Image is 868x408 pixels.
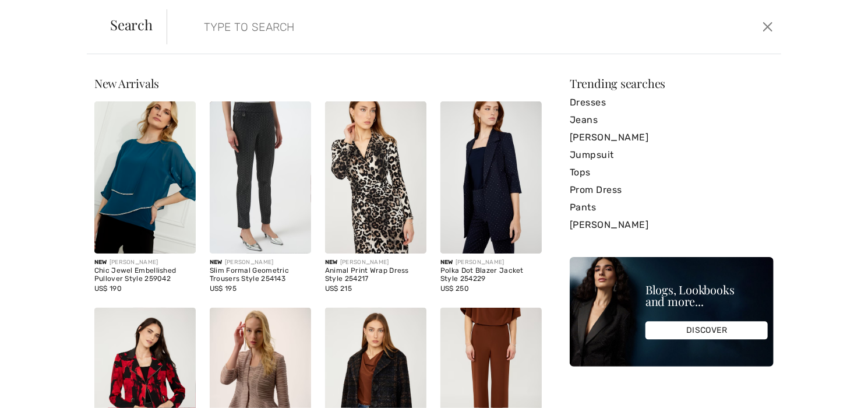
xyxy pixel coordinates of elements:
[210,101,311,254] img: Slim Formal Geometric Trousers Style 254143. Black/Silver
[94,101,196,254] img: Chic Jewel Embellished Pullover Style 259042. Dark Teal
[94,267,196,283] div: Chic Jewel Embellished Pullover Style 259042
[440,258,542,267] div: [PERSON_NAME]
[325,284,352,293] span: US$ 215
[440,101,542,254] img: Polka Dot Blazer Jacket Style 254229. Navy
[94,284,122,293] span: US$ 190
[210,267,311,283] div: Slim Formal Geometric Trousers Style 254143
[440,284,469,293] span: US$ 250
[570,199,774,216] a: Pants
[440,259,453,266] span: New
[440,267,542,283] div: Polka Dot Blazer Jacket Style 254229
[570,78,774,89] div: Trending searches
[210,259,223,266] span: New
[325,258,426,267] div: [PERSON_NAME]
[570,164,774,181] a: Tops
[570,94,774,111] a: Dresses
[210,284,237,293] span: US$ 195
[570,216,774,234] a: [PERSON_NAME]
[570,146,774,164] a: Jumpsuit
[325,259,338,266] span: New
[195,9,618,44] input: TYPE TO SEARCH
[26,8,50,19] span: Chat
[94,259,107,266] span: New
[94,75,159,91] span: New Arrivals
[645,322,768,340] div: DISCOVER
[210,258,311,267] div: [PERSON_NAME]
[325,101,426,254] img: Animal Print Wrap Dress Style 254217. Beige/Black
[759,17,777,36] button: Close
[94,258,196,267] div: [PERSON_NAME]
[645,284,768,308] div: Blogs, Lookbooks and more...
[570,111,774,129] a: Jeans
[110,17,153,31] span: Search
[570,129,774,146] a: [PERSON_NAME]
[570,257,774,367] img: Blogs, Lookbooks and more...
[570,181,774,199] a: Prom Dress
[325,267,426,283] div: Animal Print Wrap Dress Style 254217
